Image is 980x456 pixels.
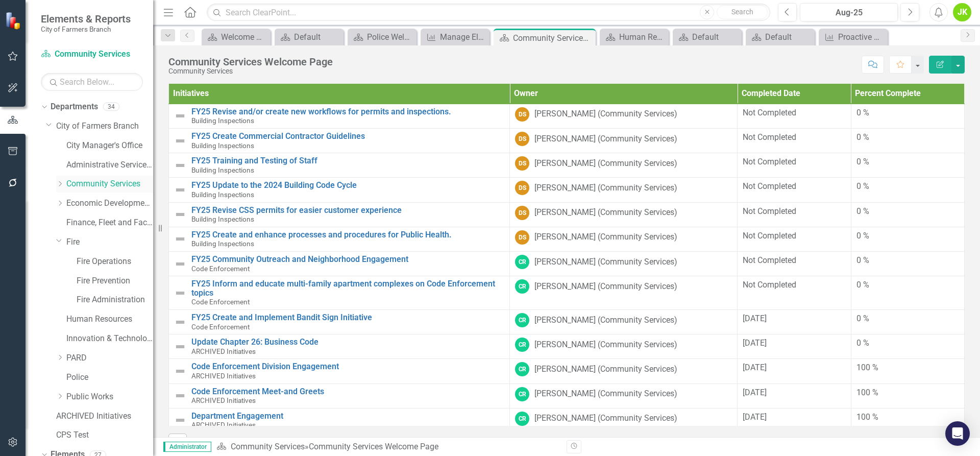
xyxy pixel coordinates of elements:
div: [PERSON_NAME] (Community Services) [534,256,677,268]
a: FY25 Create Commercial Contractor Guidelines [191,132,504,141]
div: CR [515,338,529,352]
img: Not Defined [174,135,186,147]
img: Not Defined [174,316,186,328]
div: 100 % [856,387,959,399]
a: Administrative Services & Communications [66,159,153,171]
td: Double-Click to Edit [738,383,851,408]
div: [PERSON_NAME] (Community Services) [534,388,677,400]
td: Double-Click to Edit [851,383,964,408]
a: Default [675,31,739,43]
a: FY25 Revise CSS permits for easier customer experience [191,206,504,215]
span: [DATE] [743,314,767,323]
span: Elements & Reports [41,13,131,25]
td: Double-Click to Edit Right Click for Context Menu [169,202,510,227]
div: 0 % [856,255,959,267]
img: Not Defined [174,233,186,245]
div: Not Completed [743,206,845,218]
div: Default [765,31,812,43]
div: Not Completed [743,279,845,291]
a: FY25 Create and enhance processes and procedures for Public Health. [191,230,504,239]
td: Double-Click to Edit [851,104,964,128]
div: [PERSON_NAME] (Community Services) [534,182,677,194]
div: » [216,441,559,453]
span: Search [731,8,753,16]
td: Double-Click to Edit [510,153,738,178]
a: Community Services [66,178,153,190]
span: Building Inspections [191,141,254,150]
td: Double-Click to Edit Right Click for Context Menu [169,104,510,128]
a: Fire Prevention [77,275,153,287]
a: CPS Test [56,429,153,441]
td: Double-Click to Edit [738,276,851,310]
input: Search Below... [41,73,143,91]
a: Finance, Fleet and Facilities [66,217,153,229]
div: DS [515,206,529,220]
span: ARCHIVED Initiatives [191,347,256,355]
td: Double-Click to Edit Right Click for Context Menu [169,383,510,408]
img: Not Defined [174,110,186,122]
div: Human Resources Welcome Page [619,31,666,43]
a: City Manager's Office [66,140,153,152]
td: Double-Click to Edit [738,153,851,178]
a: ARCHIVED Initiatives [56,411,153,422]
td: Double-Click to Edit [738,309,851,334]
img: Not Defined [174,184,186,196]
button: Aug-25 [800,3,898,21]
div: [PERSON_NAME] (Community Services) [534,339,677,351]
img: Not Defined [174,365,186,377]
div: 0 % [856,181,959,193]
a: Human Resources Welcome Page [602,31,666,43]
div: 0 % [856,279,959,291]
a: Manage Elements [423,31,487,43]
div: Community Services [168,67,333,75]
a: Police [66,372,153,383]
a: Human Resources [66,314,153,325]
div: [PERSON_NAME] (Community Services) [534,133,677,145]
div: CR [515,412,529,426]
td: Double-Click to Edit [738,104,851,128]
td: Double-Click to Edit [738,178,851,202]
div: DS [515,132,529,146]
div: Proactive Patrol Time [838,31,885,43]
div: [PERSON_NAME] (Community Services) [534,231,677,243]
span: ARCHIVED Initiatives [191,372,256,380]
div: Not Completed [743,107,845,119]
td: Double-Click to Edit [738,129,851,153]
td: Double-Click to Edit Right Click for Context Menu [169,129,510,153]
td: Double-Click to Edit [510,334,738,359]
div: Not Completed [743,132,845,143]
a: Fire [66,236,153,248]
div: Community Services Welcome Page [513,32,593,44]
button: JK [953,3,971,21]
span: ARCHIVED Initiatives [191,396,256,404]
td: Double-Click to Edit [738,408,851,433]
div: 0 % [856,156,959,168]
td: Double-Click to Edit [510,383,738,408]
div: 100 % [856,412,959,423]
td: Double-Click to Edit [851,276,964,310]
td: Double-Click to Edit [851,129,964,153]
a: FY25 Update to the 2024 Building Code Cycle [191,181,504,190]
div: CR [515,313,529,327]
td: Double-Click to Edit [851,309,964,334]
img: Not Defined [174,414,186,426]
a: Police Welcome Page [350,31,414,43]
td: Double-Click to Edit Right Click for Context Menu [169,309,510,334]
td: Double-Click to Edit Right Click for Context Menu [169,178,510,202]
td: Double-Click to Edit [738,202,851,227]
img: ClearPoint Strategy [5,12,23,30]
a: Welcome Page [204,31,268,43]
a: FY25 Training and Testing of Staff [191,156,504,165]
td: Double-Click to Edit [851,359,964,383]
div: 34 [103,103,119,111]
a: Economic Development, Tourism & Planning [66,198,153,209]
span: Building Inspections [191,166,254,174]
td: Double-Click to Edit [851,227,964,251]
span: Building Inspections [191,190,254,199]
td: Double-Click to Edit [510,202,738,227]
a: FY25 Create and Implement Bandit Sign Initiative [191,313,504,322]
div: CR [515,255,529,269]
span: Code Enforcement [191,323,250,331]
td: Double-Click to Edit Right Click for Context Menu [169,227,510,251]
td: Double-Click to Edit [510,129,738,153]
